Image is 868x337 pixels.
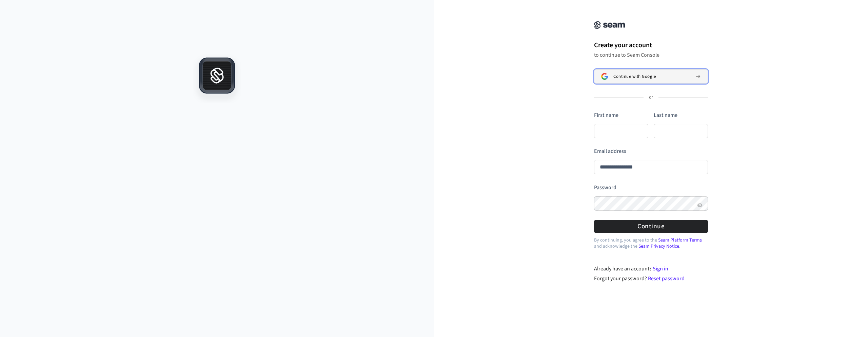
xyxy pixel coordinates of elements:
[594,69,708,84] button: Sign in with GoogleContinue with Google
[654,111,677,119] label: Last name
[594,220,708,233] button: Continue
[638,243,679,250] a: Seam Privacy Notice
[658,237,702,244] a: Seam Platform Terms
[594,265,708,273] div: Already have an account?
[594,184,616,191] label: Password
[594,147,626,155] label: Email address
[594,52,708,58] p: to continue to Seam Console
[594,40,708,50] h1: Create your account
[613,74,656,79] span: Continue with Google
[601,73,608,80] img: Sign in with Google
[648,275,685,282] a: Reset password
[649,94,653,101] p: or
[594,274,708,283] div: Forgot your password?
[594,111,618,119] label: First name
[696,201,704,209] button: Show password
[653,265,668,272] a: Sign in
[594,21,625,29] img: Seam Console
[594,237,708,249] p: By continuing, you agree to the and acknowledge the .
